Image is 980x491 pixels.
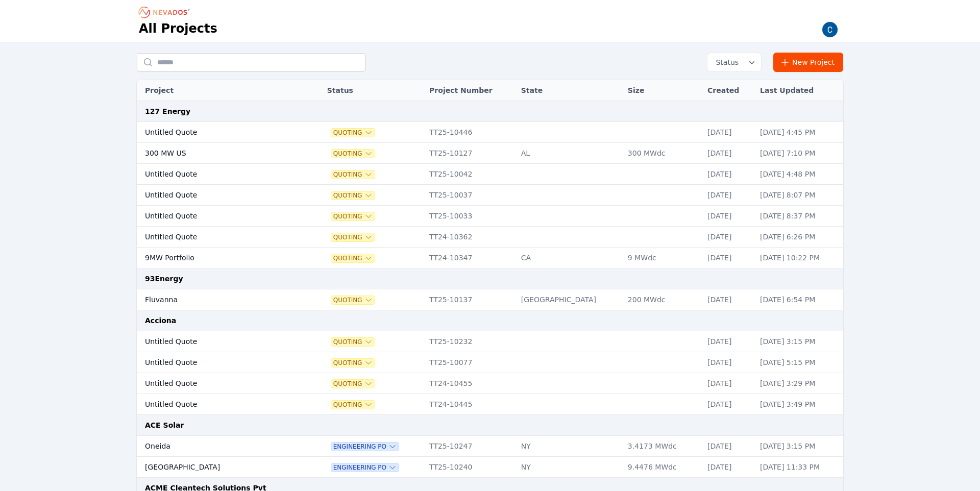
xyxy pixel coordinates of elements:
[331,443,399,451] span: Engineering PO
[331,191,375,200] button: Quoting
[712,57,739,67] span: Status
[702,352,755,373] td: [DATE]
[331,380,375,388] button: Quoting
[137,122,843,143] tr: Untitled QuoteQuotingTT25-10446[DATE][DATE] 4:45 PM
[702,143,755,164] td: [DATE]
[702,122,755,143] td: [DATE]
[331,296,375,304] button: Quoting
[702,164,755,185] td: [DATE]
[331,463,399,472] button: Engineering PO
[137,248,843,268] tr: 9MW PortfolioQuotingTT24-10347CA9 MWdc[DATE][DATE] 10:22 PM
[424,289,516,310] td: TT25-10137
[702,331,755,352] td: [DATE]
[331,150,375,158] button: Quoting
[137,185,843,206] tr: Untitled QuoteQuotingTT25-10037[DATE][DATE] 8:07 PM
[516,80,623,101] th: State
[702,436,755,457] td: [DATE]
[424,185,516,206] td: TT25-10037
[137,80,297,101] th: Project
[331,338,375,346] button: Quoting
[424,143,516,164] td: TT25-10127
[137,436,843,457] tr: OneidaEngineering POTT25-10247NY3.4173 MWdc[DATE][DATE] 3:15 PM
[424,394,516,415] td: TT24-10445
[702,457,755,478] td: [DATE]
[331,254,375,262] button: Quoting
[702,394,755,415] td: [DATE]
[702,227,755,248] td: [DATE]
[702,373,755,394] td: [DATE]
[755,289,843,310] td: [DATE] 6:54 PM
[139,4,193,20] nav: Breadcrumb
[137,101,843,122] td: 127 Energy
[139,20,217,37] h1: All Projects
[137,289,297,310] td: Fluvanna
[623,248,702,268] td: 9 MWdc
[755,122,843,143] td: [DATE] 4:45 PM
[516,143,623,164] td: AL
[755,331,843,352] td: [DATE] 3:15 PM
[137,185,297,206] td: Untitled Quote
[516,248,623,268] td: CA
[137,457,297,478] td: [GEOGRAPHIC_DATA]
[137,289,843,310] tr: FluvannaQuotingTT25-10137[GEOGRAPHIC_DATA]200 MWdc[DATE][DATE] 6:54 PM
[137,373,297,394] td: Untitled Quote
[137,227,297,248] td: Untitled Quote
[755,80,843,101] th: Last Updated
[623,457,702,478] td: 9.4476 MWdc
[822,21,838,38] img: Carmen Brooks
[623,289,702,310] td: 200 MWdc
[137,310,843,331] td: Acciona
[331,170,375,179] button: Quoting
[516,289,623,310] td: [GEOGRAPHIC_DATA]
[424,436,516,457] td: TT25-10247
[331,129,375,137] button: Quoting
[331,401,375,409] button: Quoting
[137,248,297,268] td: 9MW Portfolio
[137,457,843,478] tr: [GEOGRAPHIC_DATA]Engineering POTT25-10240NY9.4476 MWdc[DATE][DATE] 11:33 PM
[137,268,843,289] td: 93Energy
[755,143,843,164] td: [DATE] 7:10 PM
[322,80,424,101] th: Status
[424,457,516,478] td: TT25-10240
[424,331,516,352] td: TT25-10232
[137,415,843,436] td: ACE Solar
[331,233,375,241] button: Quoting
[755,206,843,227] td: [DATE] 8:37 PM
[137,227,843,248] tr: Untitled QuoteQuotingTT24-10362[DATE][DATE] 6:26 PM
[755,248,843,268] td: [DATE] 10:22 PM
[755,352,843,373] td: [DATE] 5:15 PM
[755,394,843,415] td: [DATE] 3:49 PM
[424,352,516,373] td: TT25-10077
[702,248,755,268] td: [DATE]
[137,164,297,185] td: Untitled Quote
[137,122,297,143] td: Untitled Quote
[516,457,623,478] td: NY
[137,143,297,164] td: 300 MW US
[137,394,297,415] td: Untitled Quote
[755,164,843,185] td: [DATE] 4:48 PM
[424,122,516,143] td: TT25-10446
[137,143,843,164] tr: 300 MW USQuotingTT25-10127AL300 MWdc[DATE][DATE] 7:10 PM
[702,185,755,206] td: [DATE]
[623,80,702,101] th: Size
[755,457,843,478] td: [DATE] 11:33 PM
[424,164,516,185] td: TT25-10042
[331,212,375,220] button: Quoting
[424,373,516,394] td: TT24-10455
[424,248,516,268] td: TT24-10347
[702,289,755,310] td: [DATE]
[137,331,297,352] td: Untitled Quote
[424,80,516,101] th: Project Number
[424,227,516,248] td: TT24-10362
[424,206,516,227] td: TT25-10033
